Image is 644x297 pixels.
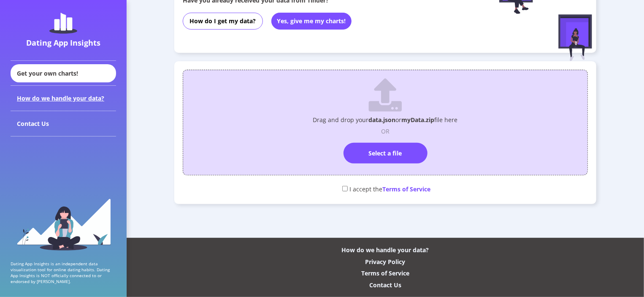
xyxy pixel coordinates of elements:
div: Dating App Insights [13,38,114,48]
div: Contact Us [11,111,116,136]
p: OR [381,127,390,135]
img: female-figure-sitting.afd5d174.svg [558,14,592,61]
button: Yes, give me my charts! [271,13,352,30]
span: data.json [369,116,396,124]
div: Terms of Service [361,269,409,277]
div: Contact Us [369,281,401,289]
img: dating-app-insights-logo.5abe6921.svg [49,13,77,34]
div: How do we handle your data? [342,246,429,254]
div: How do we handle your data? [11,86,116,111]
div: Privacy Policy [365,258,406,266]
div: I accept the [183,182,588,196]
div: Get your own charts! [11,64,116,82]
span: myData.zip [402,116,435,124]
label: Select a file [344,143,428,163]
button: How do I get my data? [183,13,263,30]
img: upload.89845251.svg [368,78,402,112]
span: Terms of Service [383,185,431,193]
p: Dating App Insights is an independent data visualization tool for online dating habits. Dating Ap... [11,261,116,284]
img: sidebar_girl.91b9467e.svg [16,198,111,251]
p: Drag and drop your or file here [313,116,458,124]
